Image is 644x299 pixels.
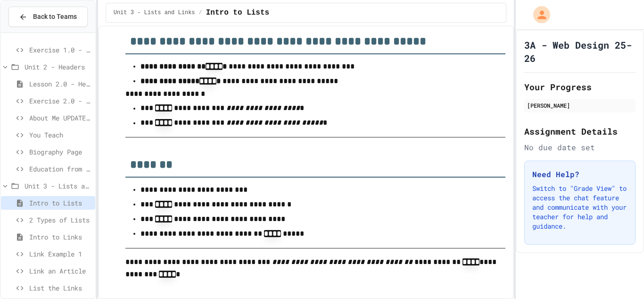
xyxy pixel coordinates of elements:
[524,38,636,65] h1: 3A - Web Design 25-26
[29,45,91,55] span: Exercise 1.0 - Two Truths and a Lie
[29,147,91,157] span: Biography Page
[8,7,88,27] button: Back to Teams
[523,4,553,26] div: My Account
[29,283,91,293] span: List the Links
[29,164,91,174] span: Education from Scratch
[527,101,633,110] div: [PERSON_NAME]
[29,79,91,89] span: Lesson 2.0 - Headers
[25,181,91,191] span: Unit 3 - Lists and Links
[532,184,627,231] p: Switch to "Grade View" to access the chat feature and communicate with your teacher for help and ...
[29,215,91,225] span: 2 Types of Lists
[29,232,91,242] span: Intro to Links
[33,12,77,22] span: Back to Teams
[29,249,91,259] span: Link Example 1
[524,80,636,94] h2: Your Progress
[29,198,91,208] span: Intro to Lists
[524,125,636,138] h2: Assignment Details
[29,96,91,106] span: Exercise 2.0 - Header Practice
[29,113,91,123] span: About Me UPDATE with Headers
[199,9,202,17] span: /
[114,9,195,17] span: Unit 3 - Lists and Links
[29,266,91,276] span: Link an Article
[25,62,91,72] span: Unit 2 - Headers
[206,7,269,18] span: Intro to Lists
[29,130,91,140] span: You Teach
[532,169,627,180] h3: Need Help?
[524,142,636,153] div: No due date set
